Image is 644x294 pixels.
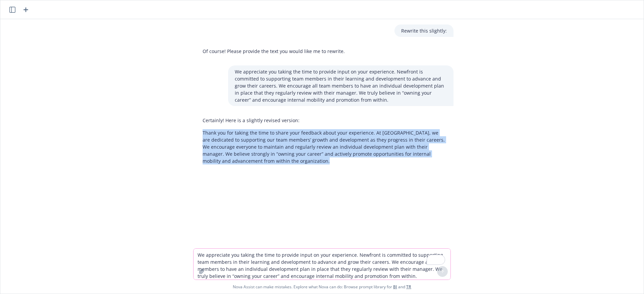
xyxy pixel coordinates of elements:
[233,280,411,294] span: Nova Assist can make mistakes. Explore what Nova can do: Browse prompt library for and
[203,48,345,55] p: Of course! Please provide the text you would like me to rewrite.
[203,117,447,124] p: Certainly! Here is a slightly revised version:
[194,249,450,280] textarea: To enrich screen reader interactions, please activate Accessibility in Grammarly extension settings
[235,68,447,103] p: We appreciate you taking the time to provide input on your experience. Newfront is committed to s...
[406,284,411,290] a: TR
[203,129,447,164] p: Thank you for taking the time to share your feedback about your experience. At [GEOGRAPHIC_DATA],...
[393,284,397,290] a: BI
[401,27,447,34] p: Rewrite this slightly:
